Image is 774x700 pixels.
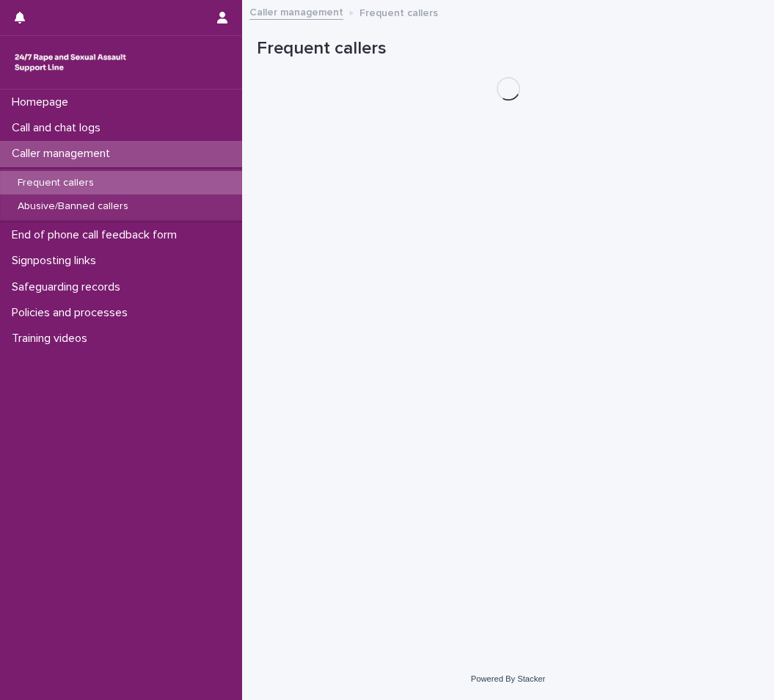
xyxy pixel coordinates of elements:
[249,3,343,20] a: Caller management
[257,38,759,59] h1: Frequent callers
[6,200,140,213] p: Abusive/Banned callers
[6,177,106,189] p: Frequent callers
[12,48,129,77] img: rhQMoQhaT3yELyF149Cw
[6,147,122,161] p: Caller management
[471,674,545,683] a: Powered By Stacker
[6,95,80,109] p: Homepage
[6,228,189,242] p: End of phone call feedback form
[6,121,112,135] p: Call and chat logs
[6,254,108,268] p: Signposting links
[6,332,99,346] p: Training videos
[359,4,438,20] p: Frequent callers
[6,306,139,320] p: Policies and processes
[6,280,132,294] p: Safeguarding records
